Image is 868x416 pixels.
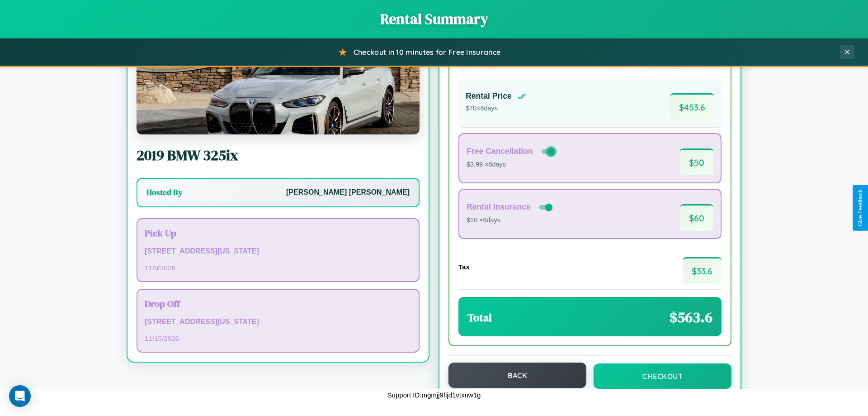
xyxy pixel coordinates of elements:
[680,148,713,175] span: $ 50
[466,91,512,101] h4: Rental Price
[145,316,411,329] p: [STREET_ADDRESS][US_STATE]
[857,190,863,226] div: Give Feedback
[286,186,410,199] p: [PERSON_NAME] [PERSON_NAME]
[683,257,722,284] span: $ 33.6
[458,263,470,271] h4: Tax
[145,332,411,344] p: 11 / 15 / 2026
[466,103,526,115] p: $ 70 × 6 days
[680,204,713,231] span: $ 60
[670,307,712,327] span: $ 563.6
[467,147,533,156] h4: Free Cancellation
[9,9,859,29] h1: Rental Summary
[9,385,31,407] div: Open Intercom Messenger
[145,226,411,239] h3: Pick Up
[467,159,557,171] p: $3.99 × 6 days
[467,215,554,226] p: $10 × 6 days
[448,363,586,388] button: Back
[146,187,182,198] h3: Hosted By
[145,297,411,310] h3: Drop Off
[387,389,481,401] p: Support ID: mgmjj9fljd1vtxnw1g
[467,310,492,325] h3: Total
[145,262,411,274] p: 11 / 9 / 2026
[670,93,714,120] span: $ 453.6
[145,245,411,258] p: [STREET_ADDRESS][US_STATE]
[137,44,420,134] img: BMW 325ix
[354,48,500,57] span: Checkout in 10 minutes for Free Insurance
[594,363,731,389] button: Checkout
[137,145,420,165] h2: 2019 BMW 325ix
[467,202,531,212] h4: Rental Insurance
